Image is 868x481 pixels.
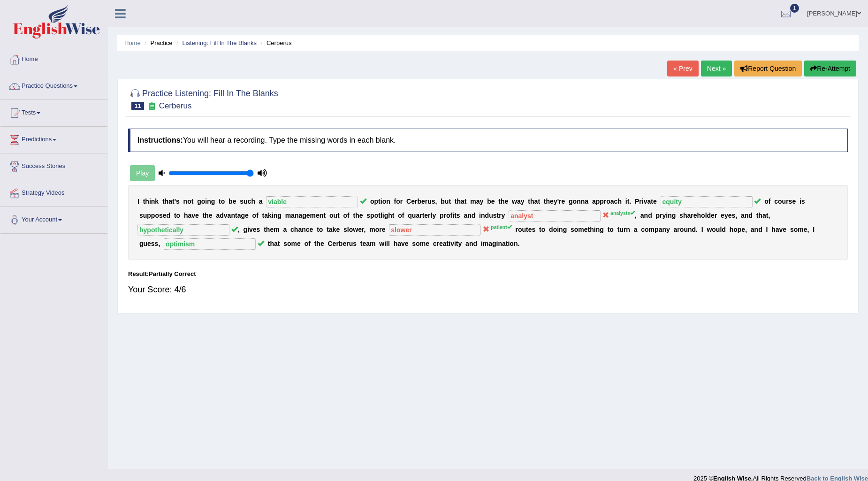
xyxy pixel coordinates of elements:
[201,198,206,205] b: o
[635,212,637,219] b: ,
[509,210,601,221] input: blank
[538,198,540,205] b: t
[398,212,402,219] b: o
[327,226,329,233] b: t
[221,198,225,205] b: o
[435,198,437,205] b: ,
[370,212,374,219] b: p
[701,61,732,76] a: Next »
[428,212,430,219] b: r
[329,212,334,219] b: o
[389,224,481,236] input: blank
[502,212,505,219] b: y
[445,198,449,205] b: u
[364,226,366,233] b: ,
[697,212,701,219] b: h
[159,101,192,110] small: Cerberus
[175,198,176,205] b: '
[569,198,573,205] b: g
[285,212,291,219] b: m
[629,198,631,205] b: .
[306,212,310,219] b: e
[248,198,251,205] b: c
[149,198,151,205] b: i
[241,212,245,219] b: g
[182,39,257,46] a: Listening: Fill In The Blanks
[176,212,181,219] b: o
[745,212,749,219] b: n
[419,212,422,219] b: r
[804,61,856,76] button: Re-Attempt
[467,212,472,219] b: n
[493,212,497,219] b: s
[648,212,652,219] b: d
[581,198,585,205] b: n
[461,198,464,205] b: a
[691,212,693,219] b: r
[705,212,707,219] b: l
[617,198,622,205] b: h
[472,212,476,219] b: d
[211,198,215,205] b: g
[362,226,364,233] b: r
[319,226,323,233] b: o
[298,212,302,219] b: a
[283,226,287,233] b: a
[370,198,374,205] b: o
[252,212,257,219] b: o
[259,38,292,47] li: Cerberus
[272,212,274,219] b: i
[0,46,107,70] a: Home
[353,212,355,219] b: t
[358,226,362,233] b: e
[768,212,770,219] b: ,
[0,153,107,177] a: Success Stories
[489,212,493,219] b: u
[778,198,782,205] b: o
[786,198,788,205] b: r
[790,4,799,13] span: 1
[172,198,175,205] b: t
[264,212,268,219] b: a
[353,226,358,233] b: w
[452,212,454,219] b: i
[662,212,666,219] b: y
[379,226,381,233] b: r
[756,212,759,219] b: t
[457,212,460,219] b: s
[247,226,249,233] b: i
[444,212,446,219] b: r
[431,212,433,219] b: l
[162,198,165,205] b: t
[644,212,648,219] b: n
[240,198,244,205] b: s
[205,212,209,219] b: h
[515,226,518,233] b: r
[412,212,416,219] b: u
[732,212,736,219] b: s
[501,198,505,205] b: h
[191,198,194,205] b: t
[415,198,417,205] b: r
[424,212,428,219] b: e
[151,212,155,219] b: p
[266,226,270,233] b: h
[661,196,753,207] input: blank
[394,198,396,205] b: f
[151,198,155,205] b: n
[374,198,379,205] b: p
[0,73,107,97] a: Practice Questions
[270,226,274,233] b: e
[724,212,728,219] b: y
[146,102,156,111] small: Exam occurring question
[417,198,421,205] b: b
[257,226,260,233] b: s
[734,61,802,76] button: Report Question
[530,198,534,205] b: h
[446,212,450,219] b: o
[422,212,425,219] b: t
[295,212,299,219] b: n
[209,212,213,219] b: e
[333,212,337,219] b: u
[557,198,559,205] b: '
